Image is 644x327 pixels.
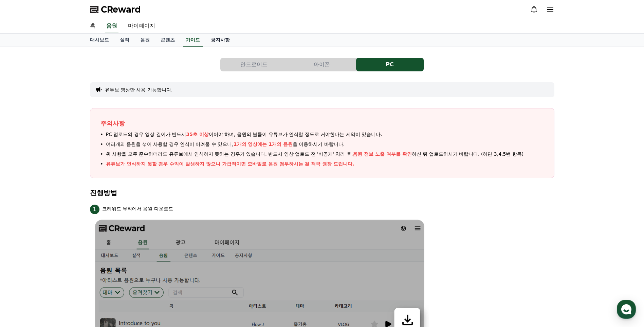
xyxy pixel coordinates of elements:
a: 공지사항 [205,34,235,47]
span: 1 [90,205,99,214]
a: 음원 [135,34,155,47]
a: 홈 [85,19,101,33]
span: 대화 [62,226,70,231]
a: 설정 [88,216,130,233]
span: 홈 [21,226,25,231]
h4: 진행방법 [90,189,554,196]
a: 가이드 [183,34,203,47]
a: 대화 [45,216,88,233]
a: 안드로이드 [220,58,288,71]
a: PC [356,58,424,71]
a: CReward [90,4,141,15]
a: 홈 [2,216,45,233]
span: 1개의 영상에는 1개의 음원 [234,141,293,147]
a: 음원 [105,19,118,33]
span: PC 업로드의 경우 영상 길이가 반드시 이어야 하며, 음원의 볼륨이 유튜브가 인식할 정도로 커야한다는 제약이 있습니다. [106,131,382,138]
span: 설정 [105,226,113,231]
a: 대시보드 [85,34,114,47]
a: 콘텐츠 [155,34,180,47]
button: 유튜브 영상만 사용 가능합니다. [105,86,173,93]
button: PC [356,58,424,71]
span: 여러개의 음원을 섞어 사용할 경우 인식이 어려울 수 있으니, 을 이용하시기 바랍니다. [106,141,345,148]
a: 실적 [114,34,135,47]
button: 아이폰 [288,58,356,71]
p: 크리워드 뮤직에서 음원 다운로드 [102,205,173,212]
button: 안드로이드 [220,58,288,71]
span: 35초 이상 [186,132,208,137]
span: CReward [101,4,141,15]
p: 주의사항 [100,119,544,128]
span: 위 사항을 모두 준수하더라도 유튜브에서 인식하지 못하는 경우가 있습니다. 반드시 영상 업로드 전 '비공개' 처리 후, 하신 뒤 업로드하시기 바랍니다. (하단 3,4,5번 항목) [106,151,524,158]
a: 마이페이지 [123,19,161,33]
span: 음원 정보 노출 여부를 확인 [353,151,412,157]
p: 유튜브가 인식하지 못할 경우 수익이 발생하지 않으니 가급적이면 모바일로 음원 첨부하시는 걸 적극 권장 드립니다. [106,160,354,168]
a: 아이폰 [288,58,356,71]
